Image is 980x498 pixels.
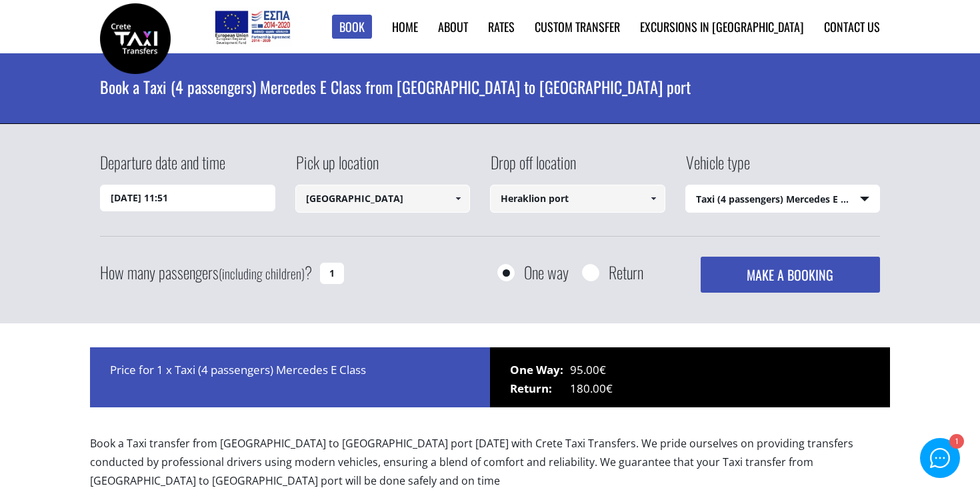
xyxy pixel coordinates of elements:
img: e-bannersEUERDF180X90.jpg [213,7,292,47]
div: Price for 1 x Taxi (4 passengers) Mercedes E Class [90,347,490,407]
a: Home [392,18,418,35]
input: Select drop-off location [490,185,665,213]
button: MAKE A BOOKING [701,257,880,293]
input: Select pickup location [295,185,471,213]
label: Return [609,264,643,281]
div: 95.00€ 180.00€ [490,347,890,407]
h1: Book a Taxi (4 passengers) Mercedes E Class from [GEOGRAPHIC_DATA] to [GEOGRAPHIC_DATA] port [100,53,880,120]
a: Custom Transfer [535,18,620,35]
a: Show All Items [642,185,664,213]
span: Return: [510,379,570,398]
a: Rates [488,18,515,35]
a: About [438,18,468,35]
label: How many passengers ? [100,257,312,289]
a: Excursions in [GEOGRAPHIC_DATA] [640,18,804,35]
img: Crete Taxi Transfers | Book a Taxi transfer from Rethymnon city to Heraklion port | Crete Taxi Tr... [100,3,171,74]
span: One Way: [510,361,570,379]
div: 1 [949,435,963,449]
a: Contact us [824,18,880,35]
label: Departure date and time [100,151,225,185]
label: One way [524,264,569,281]
a: Book [332,15,372,39]
a: Show All Items [447,185,469,213]
a: Crete Taxi Transfers | Book a Taxi transfer from Rethymnon city to Heraklion port | Crete Taxi Tr... [100,30,171,44]
label: Drop off location [490,151,576,185]
label: Pick up location [295,151,379,185]
span: Taxi (4 passengers) Mercedes E Class [686,185,880,213]
label: Vehicle type [685,151,750,185]
small: (including children) [219,263,305,283]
